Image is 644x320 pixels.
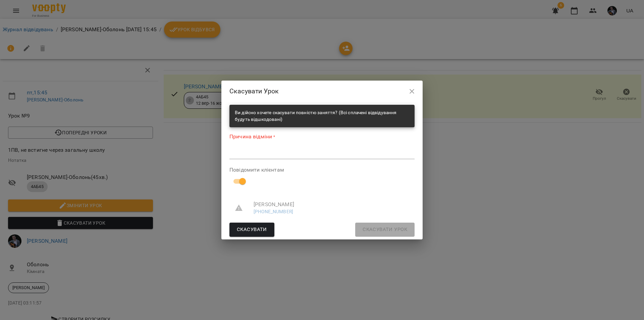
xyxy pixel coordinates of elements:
label: Повідомити клієнтам [229,167,415,173]
span: [PERSON_NAME] [254,200,409,209]
label: Причина відміни [229,133,415,140]
div: Ви дійсно хочете скасувати повністю заняття? (Всі сплачені відвідування будуть відшкодовані) [235,107,409,125]
span: Скасувати [237,225,267,234]
a: [PHONE_NUMBER] [254,209,293,214]
h2: Скасувати Урок [229,86,415,96]
button: Скасувати [229,223,274,237]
